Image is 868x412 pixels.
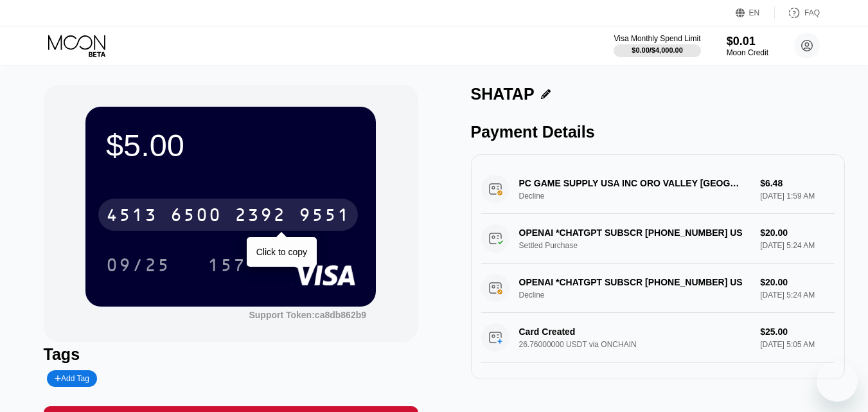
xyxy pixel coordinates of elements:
div: Add Tag [47,370,97,387]
div: Tags [44,345,418,364]
div: $5.00 [106,127,355,163]
div: 4513 [106,206,157,227]
div: Visa Monthly Spend Limit [614,34,700,43]
div: Moon Credit [727,48,768,57]
div: 09/25 [96,249,180,281]
div: Payment Details [471,123,846,141]
div: 6500 [170,206,222,227]
div: $0.01Moon Credit [727,35,768,57]
div: $0.01 [727,35,768,48]
div: Add Tag [55,374,89,383]
div: 09/25 [106,256,170,277]
div: Support Token: ca8db862b9 [249,310,366,320]
div: $0.00 / $4,000.00 [632,46,683,54]
div: 9551 [299,206,350,227]
div: SHATAP [471,85,535,103]
div: 157 [198,249,256,281]
div: Visa Monthly Spend Limit$0.00/$4,000.00 [614,34,700,57]
div: FAQ [804,8,820,17]
div: EN [749,8,760,17]
div: Support Token:ca8db862b9 [249,310,366,320]
div: 4513650023929551 [98,199,358,231]
div: 2392 [235,206,286,227]
div: 157 [208,256,246,277]
iframe: לחצן לפתיחת חלון הודעות הטקסט [817,361,858,402]
div: FAQ [775,6,820,19]
div: EN [736,6,775,19]
div: Click to copy [256,247,307,257]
